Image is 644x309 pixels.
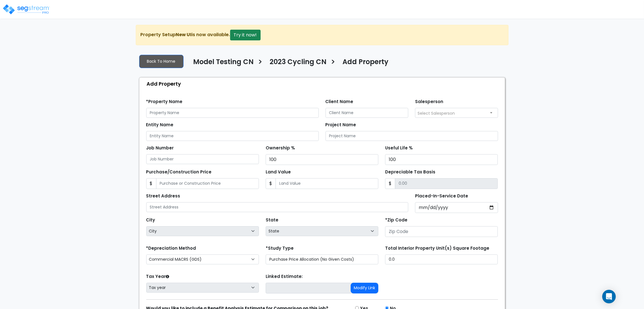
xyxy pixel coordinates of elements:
[146,169,212,175] label: Purchase/Construction Price
[139,55,184,68] a: Back To Home
[385,217,407,223] label: *Zip Code
[395,178,498,189] input: 0.00
[193,58,254,68] h4: Model Testing CN
[146,99,183,105] label: *Property Name
[266,273,303,280] label: Linked Estimate:
[343,58,389,68] h4: Add Property
[146,193,180,199] label: Street Address
[351,283,378,293] button: Modify Link
[136,25,508,45] div: Property Setup is now available.
[230,30,261,40] button: Try it now!
[146,108,319,118] input: Property Name
[146,154,259,164] input: Job Number
[339,58,389,70] a: Add Property
[266,169,291,175] label: Land Value
[385,226,498,237] input: Zip Code
[415,99,443,105] label: Salesperson
[326,131,498,141] input: Project Name
[270,58,327,68] h4: 2023 Cycling CN
[189,58,254,70] a: Model Testing CN
[326,122,356,128] label: Project Name
[385,169,435,175] label: Depreciable Tax Basis
[415,193,468,199] label: Placed-In-Service Date
[266,154,378,165] input: Ownership %
[142,78,505,90] div: Add Property
[266,58,327,70] a: 2023 Cycling CN
[326,99,353,105] label: Client Name
[146,273,169,280] label: Tax Year
[156,178,259,189] input: Purchase or Construction Price
[176,31,192,38] strong: New UI
[146,217,155,223] label: City
[146,202,409,212] input: Street Address
[276,178,378,189] input: Land Value
[326,108,409,118] input: Client Name
[602,290,616,303] div: Open Intercom Messenger
[385,178,395,189] span: $
[146,178,156,189] span: $
[146,131,319,141] input: Entity Name
[385,254,498,264] input: total square foot
[2,4,50,15] img: logo_pro_r.png
[418,110,455,116] span: Select Salesperson
[385,145,413,151] label: Useful Life %
[385,245,489,252] label: Total Interior Property Unit(s) Square Footage
[146,122,174,128] label: Entity Name
[266,217,278,223] label: State
[146,145,174,151] label: Job Number
[266,145,295,151] label: Ownership %
[385,154,498,165] input: Useful Life %
[146,245,196,252] label: *Depreciation Method
[331,57,336,68] h3: >
[266,245,294,252] label: *Study Type
[266,178,276,189] span: $
[258,57,263,68] h3: >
